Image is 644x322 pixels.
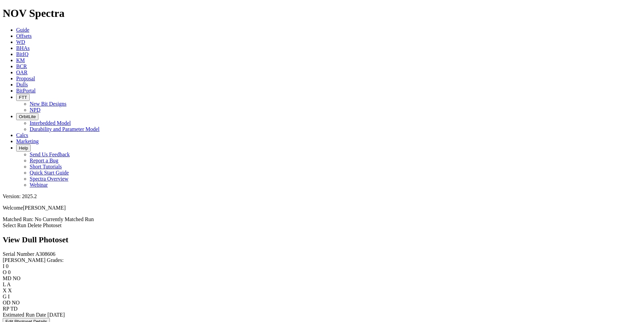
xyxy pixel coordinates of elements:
[3,216,33,222] span: Matched Run:
[16,94,30,101] button: FTT
[16,63,27,69] a: BCR
[30,176,68,182] a: Spectra Overview
[3,257,641,263] div: [PERSON_NAME] Grades:
[16,88,36,93] a: BitPortal
[30,152,70,157] a: Send Us Feedback
[3,312,46,318] label: Estimated Run Date
[30,120,71,126] a: Interbedded Model
[16,144,31,152] button: Help
[28,222,62,228] a: Delete Photoset
[16,70,28,75] a: OAR
[3,205,641,211] p: Welcome
[16,27,29,33] a: Guide
[16,132,28,138] a: Calcs
[16,113,38,120] button: OrbitLite
[16,51,28,57] a: BitIQ
[8,294,10,299] span: I
[8,288,12,293] span: X
[30,182,48,188] a: Webinar
[16,138,39,144] a: Marketing
[3,300,10,305] label: OD
[3,193,641,199] div: Version: 2025.2
[16,45,30,51] a: BHAs
[3,294,7,299] label: G
[13,275,21,281] span: NO
[35,216,94,222] span: No Currently Matched Run
[19,114,36,119] span: OrbitLite
[16,33,32,39] a: Offsets
[30,126,100,132] a: Durability and Parameter Model
[3,281,6,287] label: L
[7,281,11,287] span: A
[30,107,40,113] a: NPD
[3,235,641,244] h2: View Dull Photoset
[19,95,27,100] span: FTT
[16,57,25,63] a: KM
[3,269,7,275] label: O
[16,82,28,87] a: Dulls
[10,306,18,312] span: TD
[23,205,66,211] span: [PERSON_NAME]
[47,312,65,318] span: [DATE]
[6,263,8,269] span: 0
[30,158,58,163] a: Report a Bug
[3,251,34,257] label: Serial Number
[35,251,56,257] span: A308606
[3,263,4,269] label: I
[3,288,7,293] label: X
[30,101,66,107] a: New Bit Designs
[3,275,11,281] label: MD
[30,164,62,169] a: Short Tutorials
[19,145,28,151] span: Help
[3,222,26,228] a: Select Run
[30,170,69,176] a: Quick Start Guide
[3,306,9,312] label: RP
[16,76,35,81] a: Proposal
[12,300,20,305] span: NO
[3,7,641,20] h1: NOV Spectra
[8,269,11,275] span: 0
[16,39,25,45] a: WD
